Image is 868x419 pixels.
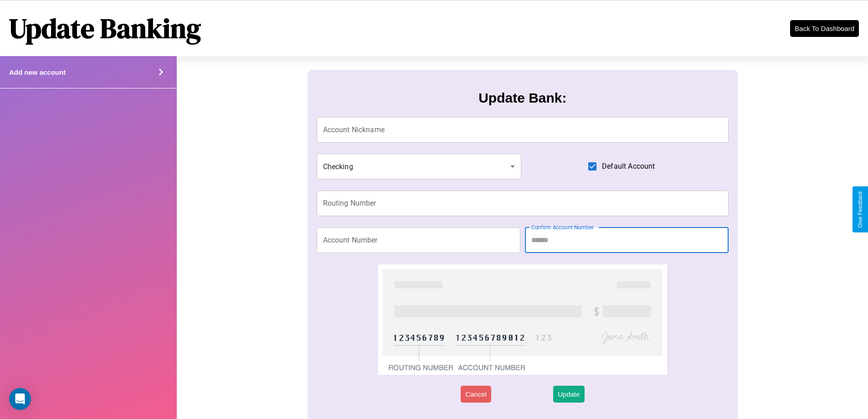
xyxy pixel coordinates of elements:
[461,386,491,403] button: Cancel
[9,10,201,47] h1: Update Banking
[790,20,859,37] button: Back To Dashboard
[857,191,863,228] div: Give Feedback
[553,386,584,403] button: Update
[478,90,566,106] h3: Update Bank:
[602,161,655,172] span: Default Account
[9,68,66,76] h4: Add new account
[9,388,31,410] div: Open Intercom Messenger
[531,223,594,231] label: Confirm Account Number
[317,154,522,179] div: Checking
[378,264,667,375] img: check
